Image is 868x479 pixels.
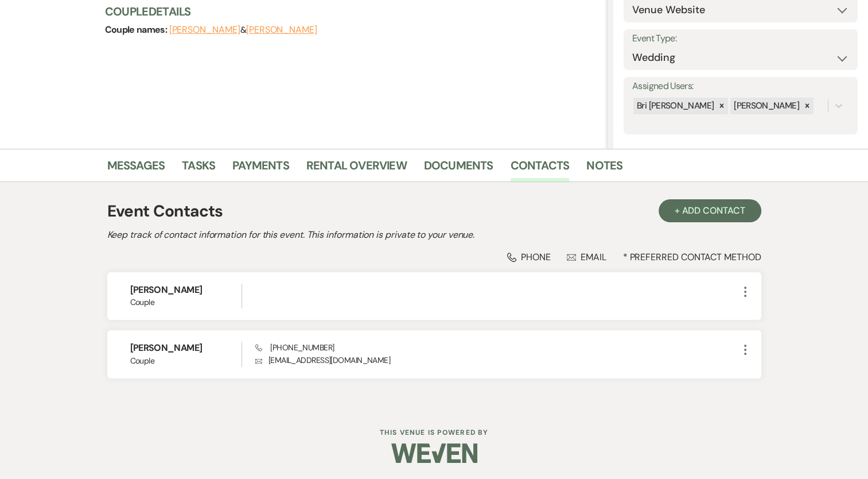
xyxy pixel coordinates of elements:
[105,3,597,20] h3: Couple Details
[586,156,622,181] a: Notes
[255,354,738,366] p: [EMAIL_ADDRESS][DOMAIN_NAME]
[130,296,242,308] span: Couple
[567,251,606,263] div: Email
[130,355,242,367] span: Couple
[632,30,849,47] label: Event Type:
[107,156,165,181] a: Messages
[130,284,242,296] h6: [PERSON_NAME]
[507,251,551,263] div: Phone
[424,156,493,181] a: Documents
[182,156,215,181] a: Tasks
[107,199,223,223] h1: Event Contacts
[632,78,849,95] label: Assigned Users:
[107,251,761,263] div: * Preferred Contact Method
[255,342,334,353] span: [PHONE_NUMBER]
[169,25,240,34] button: [PERSON_NAME]
[232,156,289,181] a: Payments
[659,199,761,222] button: + Add Contact
[633,98,715,114] div: Bri [PERSON_NAME]
[169,24,317,36] span: &
[306,156,407,181] a: Rental Overview
[730,98,801,114] div: [PERSON_NAME]
[130,342,242,354] h6: [PERSON_NAME]
[246,25,317,34] button: [PERSON_NAME]
[391,433,477,473] img: Weven Logo
[511,156,570,181] a: Contacts
[105,24,169,36] span: Couple names:
[107,228,761,242] h2: Keep track of contact information for this event. This information is private to your venue.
